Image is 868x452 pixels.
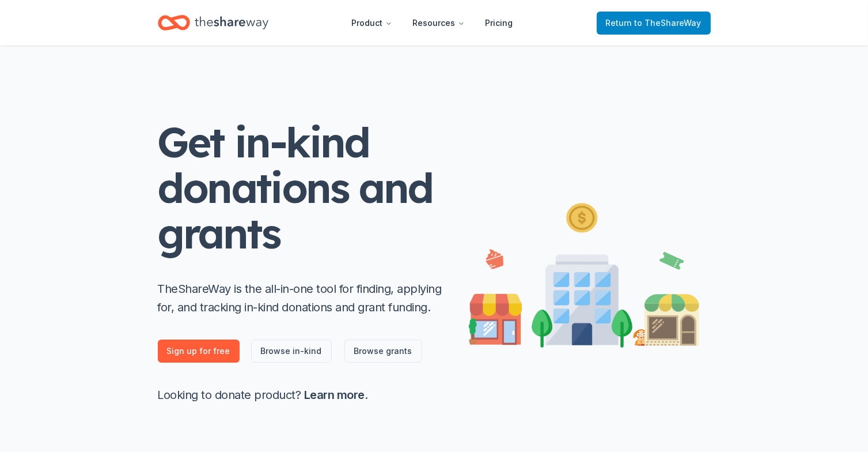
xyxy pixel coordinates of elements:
a: Pricing [476,12,522,35]
button: Resources [404,12,474,35]
a: Returnto TheShareWay [597,12,711,35]
nav: Main [343,9,522,36]
p: TheShareWay is the all-in-one tool for finding, applying for, and tracking in-kind donations and ... [158,280,446,317]
img: Illustration for landing page [469,198,699,348]
p: Looking to donate product? . [158,386,446,404]
span: to TheShareWay [635,18,702,28]
a: Sign up for free [158,340,240,363]
a: Browse in-kind [251,340,332,363]
button: Product [343,12,401,35]
a: Home [158,9,268,36]
a: Learn more [304,388,365,402]
span: Return [606,16,702,30]
a: Browse grants [344,340,422,363]
h1: Get in-kind donations and grants [158,119,446,257]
